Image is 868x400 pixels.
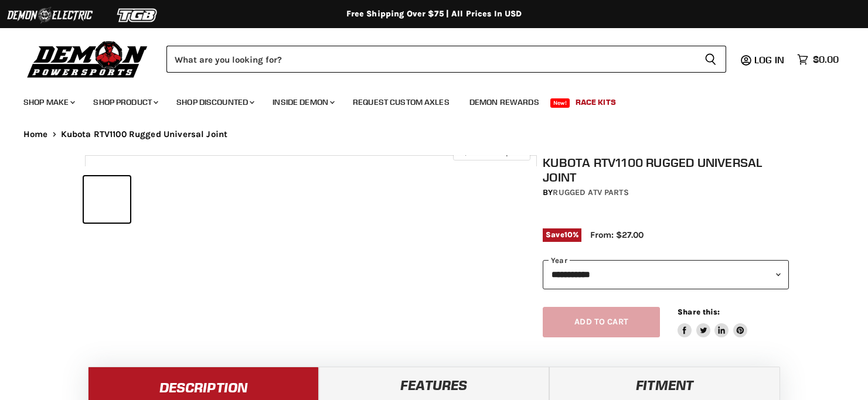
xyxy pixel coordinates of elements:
[543,228,581,241] span: Save %
[23,38,152,80] img: Demon Powersports
[678,307,747,338] aside: Share this:
[15,86,836,114] ul: Main menu
[754,54,784,66] span: Log in
[264,90,342,114] a: Inside Demon
[15,90,82,114] a: Shop Make
[84,90,165,114] a: Shop Product
[61,129,228,139] span: Kubota RTV1100 Rugged Universal Joint
[94,4,182,26] img: TGB Logo 2
[695,46,726,73] button: Search
[550,98,570,108] span: New!
[23,129,48,139] a: Home
[590,230,644,240] span: From: $27.00
[813,54,839,65] span: $0.00
[567,90,625,114] a: Race Kits
[678,307,720,316] span: Share this:
[564,230,573,239] span: 10
[791,51,845,68] a: $0.00
[168,90,261,114] a: Shop Discounted
[84,176,130,223] button: IMAGE thumbnail
[749,54,791,65] a: Log in
[344,90,458,114] a: Request Custom Axles
[459,148,524,156] span: Click to expand
[6,4,94,26] img: Demon Electric Logo 2
[543,155,789,184] h1: Kubota RTV1100 Rugged Universal Joint
[553,187,628,197] a: Rugged ATV Parts
[543,260,789,289] select: year
[166,46,695,73] input: Search
[543,186,789,199] div: by
[166,46,726,73] form: Product
[461,90,548,114] a: Demon Rewards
